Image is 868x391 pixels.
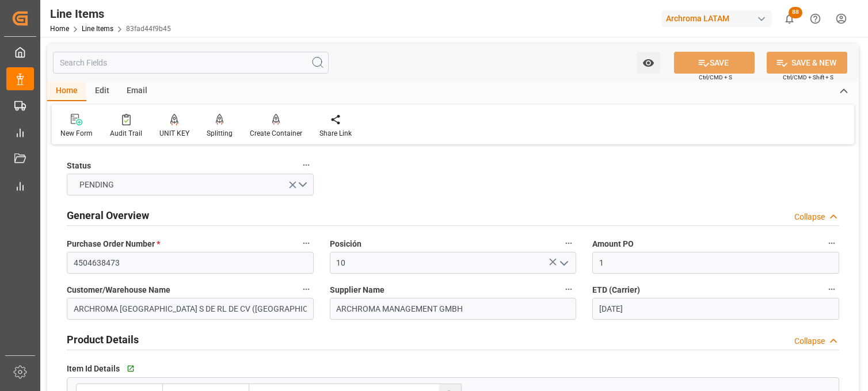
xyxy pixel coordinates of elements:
span: ETD (Carrier) [592,284,640,296]
div: Splitting [207,128,233,139]
button: open menu [555,254,572,272]
h2: Product Details [67,332,139,347]
button: Status [299,158,314,172]
div: Email [118,82,156,101]
div: Home [47,82,86,101]
button: Posición [561,236,576,251]
input: DD-MM-YYYY [592,298,839,320]
span: PENDING [74,179,120,191]
span: Item Id Details [67,363,120,375]
button: Purchase Order Number * [299,236,314,251]
div: UNIT KEY [159,128,189,139]
div: Audit Trail [110,128,142,139]
span: Supplier Name [330,284,384,296]
div: Collapse [794,211,825,223]
button: Customer/Warehouse Name [299,282,314,297]
div: Share Link [319,128,352,139]
button: Archroma LATAM [661,7,776,29]
button: Supplier Name [561,282,576,297]
button: Amount PO [824,236,839,251]
span: Ctrl/CMD + Shift + S [783,73,833,82]
input: Search Fields [53,52,329,74]
div: Collapse [794,335,825,347]
div: Line Items [50,5,171,22]
button: SAVE & NEW [767,52,847,74]
span: Purchase Order Number [67,238,160,250]
span: Amount PO [592,238,634,250]
button: Help Center [802,6,828,32]
span: Posición [330,238,361,250]
span: Ctrl/CMD + S [699,73,732,82]
button: open menu [637,52,660,74]
div: Edit [86,82,118,101]
span: 88 [789,7,802,18]
a: Home [50,25,69,33]
span: Customer/Warehouse Name [67,284,170,296]
button: ETD (Carrier) [824,282,839,297]
h2: General Overview [67,208,149,223]
button: SAVE [674,52,755,74]
span: Status [67,160,91,172]
button: open menu [67,174,314,195]
a: Line Items [82,25,113,33]
div: New Form [60,128,93,139]
button: show 88 new notifications [776,6,802,32]
input: Type to search/select [330,252,577,274]
div: Create Container [250,128,302,139]
div: Archroma LATAM [661,10,772,27]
